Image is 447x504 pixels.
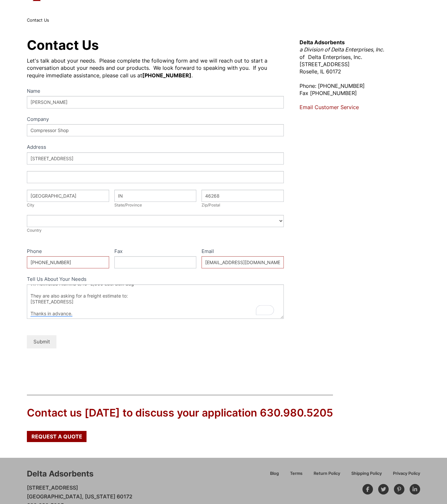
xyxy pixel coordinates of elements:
label: Phone [27,247,109,257]
div: Delta Adsorbents [27,468,93,479]
label: Company [27,115,284,125]
a: Blog [264,470,284,481]
label: Email [202,247,284,257]
a: Return Policy [308,470,346,481]
label: Name [27,87,284,96]
strong: [PHONE_NUMBER] [142,72,191,79]
a: Terms [284,470,308,481]
textarea: To enrich screen reader interactions, please activate Accessibility in Grammarly extension settings [27,284,284,319]
a: Privacy Policy [387,470,420,481]
p: Phone: [PHONE_NUMBER] Fax [PHONE_NUMBER] [300,82,420,97]
label: Tell Us About Your Needs [27,275,284,284]
div: Zip/Postal [202,202,284,208]
span: Contact Us [27,18,49,23]
a: Email Customer Service [300,104,359,110]
span: Terms [290,472,302,476]
button: Submit [27,335,56,348]
div: Contact us [DATE] to discuss your application 630.980.5205 [27,406,333,420]
p: of Delta Enterprises, Inc. [STREET_ADDRESS] Roselle, IL 60172 [300,39,420,75]
div: Country [27,227,284,234]
em: a Division of Delta Enterprises, Inc. [300,46,384,53]
div: Let's talk about your needs. Please complete the following form and we will reach out to start a ... [27,57,284,79]
span: Shipping Policy [351,472,382,476]
div: Address [27,143,284,152]
span: Return Policy [314,472,340,476]
h1: Contact Us [27,39,284,52]
label: Fax [114,247,197,257]
strong: Delta Adsorbents [300,39,345,46]
a: Shipping Policy [346,470,387,481]
div: State/Province [114,202,197,208]
div: City [27,202,109,208]
span: Privacy Policy [393,472,420,476]
a: Request a Quote [27,431,87,442]
span: Request a Quote [31,434,82,439]
span: Blog [270,472,279,476]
